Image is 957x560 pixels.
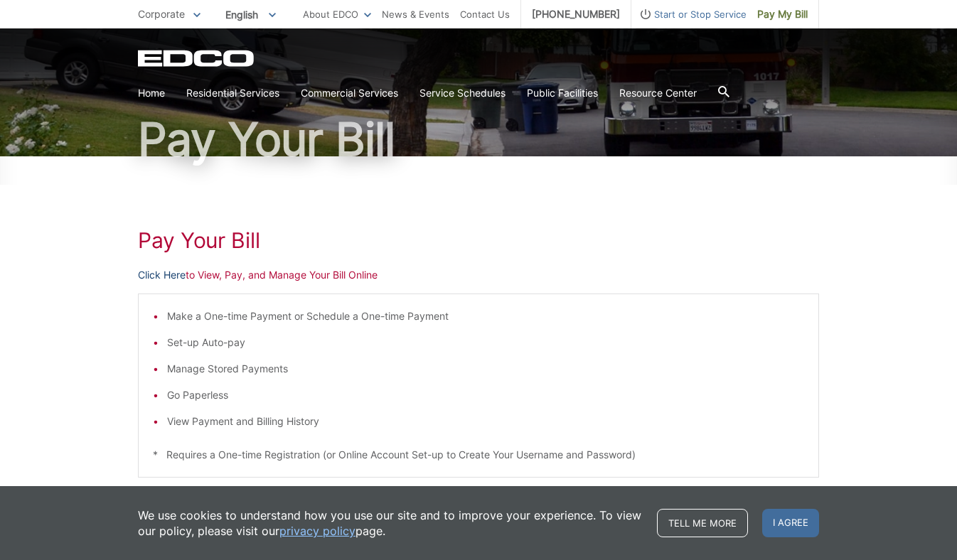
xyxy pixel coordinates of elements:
a: News & Events [382,6,449,22]
a: Click Here [138,267,186,283]
li: Manage Stored Payments [167,361,804,377]
a: Residential Services [186,85,279,101]
span: Corporate [138,8,185,20]
a: Resource Center [619,85,697,101]
h1: Pay Your Bill [138,117,819,162]
h1: Pay Your Bill [138,227,819,253]
a: Commercial Services [301,85,398,101]
li: View Payment and Billing History [167,414,804,429]
a: Contact Us [460,6,510,22]
a: About EDCO [303,6,371,22]
span: Pay My Bill [757,6,808,22]
a: Tell me more [657,509,748,537]
p: * Requires a One-time Registration (or Online Account Set-up to Create Your Username and Password) [153,447,804,463]
a: EDCD logo. Return to the homepage. [138,50,256,67]
li: Go Paperless [167,387,804,403]
a: Public Facilities [527,85,598,101]
p: to View, Pay, and Manage Your Bill Online [138,267,819,283]
p: We use cookies to understand how you use our site and to improve your experience. To view our pol... [138,507,643,539]
li: Set-up Auto-pay [167,335,804,350]
a: privacy policy [279,523,355,539]
span: English [215,3,287,26]
a: Service Schedules [419,85,506,101]
span: I agree [762,509,819,537]
a: Home [138,85,165,101]
li: Make a One-time Payment or Schedule a One-time Payment [167,308,804,324]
